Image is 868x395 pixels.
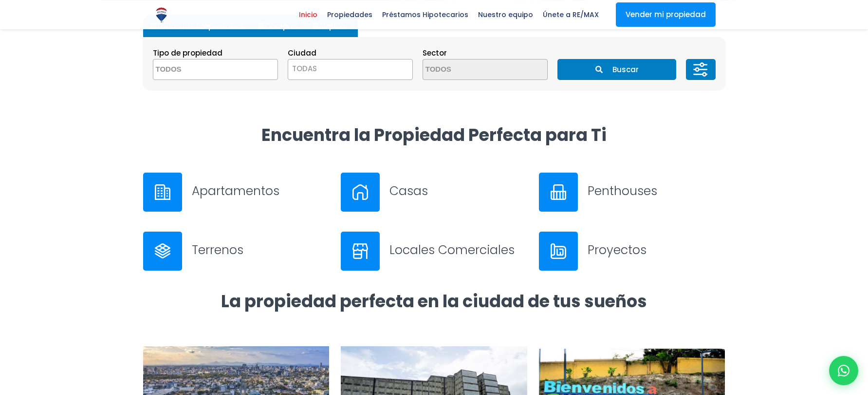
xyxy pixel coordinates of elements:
textarea: Search [153,59,248,80]
a: Locales Comerciales [341,232,527,271]
span: Propiedades [322,7,377,22]
textarea: Search [423,59,517,80]
h3: Casas [389,182,527,199]
span: Tipo de propiedad [153,48,222,58]
span: Nuestro equipo [473,7,538,22]
span: TODAS [288,59,413,80]
span: Inicio [294,7,322,22]
button: Buscar [557,59,676,80]
img: Logo de REMAX [153,6,170,23]
h3: Penthouses [588,182,725,199]
a: Casas [341,173,527,212]
a: Apartamentos [143,173,330,212]
span: Sector [423,48,447,58]
span: TODAS [288,62,412,76]
input: Todas las Propiedades [150,23,156,29]
h3: Proyectos [588,241,725,258]
strong: Encuentra la Propiedad Perfecta para Ti [261,123,607,147]
span: Únete a RE/MAX [538,7,604,22]
h3: Apartamentos [192,182,330,199]
strong: La propiedad perfecta en la ciudad de tus sueños [221,289,647,313]
a: Vender mi propiedad [616,2,716,27]
a: Penthouses [539,173,725,212]
span: TODAS [292,63,317,74]
h3: Terrenos [192,241,330,258]
span: Ciudad [288,48,316,58]
h3: Locales Comerciales [389,241,527,258]
a: Proyectos [539,232,725,271]
a: Terrenos [143,232,330,271]
span: Préstamos Hipotecarios [377,7,473,22]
